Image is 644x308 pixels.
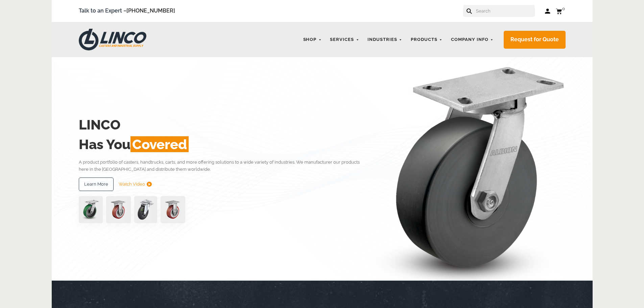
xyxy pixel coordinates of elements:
[407,33,446,46] a: Products
[79,177,114,191] a: Learn More
[372,57,566,281] img: linco_caster
[364,33,406,46] a: Industries
[161,196,185,223] img: capture-59611-removebg-preview-1.png
[545,8,551,15] a: Log in
[448,33,497,46] a: Company Info
[126,7,175,14] a: [PHONE_NUMBER]
[79,159,370,173] p: A product portfolio of casters, handtrucks, carts, and more offering solutions to a wide variety ...
[556,7,566,15] a: 0
[79,115,370,135] h2: LINCO
[79,135,370,154] h2: Has You
[119,177,152,191] a: Watch Video
[327,33,362,46] a: Services
[79,6,175,16] span: Talk to an Expert –
[300,33,325,46] a: Shop
[562,6,565,11] span: 0
[147,182,152,187] img: subtract.png
[79,29,146,50] img: LINCO CASTERS & INDUSTRIAL SUPPLY
[106,196,131,223] img: capture-59611-removebg-preview-1.png
[504,31,566,49] a: Request for Quote
[79,196,103,223] img: pn3orx8a-94725-1-1-.png
[475,5,535,17] input: Search
[134,196,157,223] img: lvwpp200rst849959jpg-30522-removebg-preview-1.png
[130,136,189,152] span: Covered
